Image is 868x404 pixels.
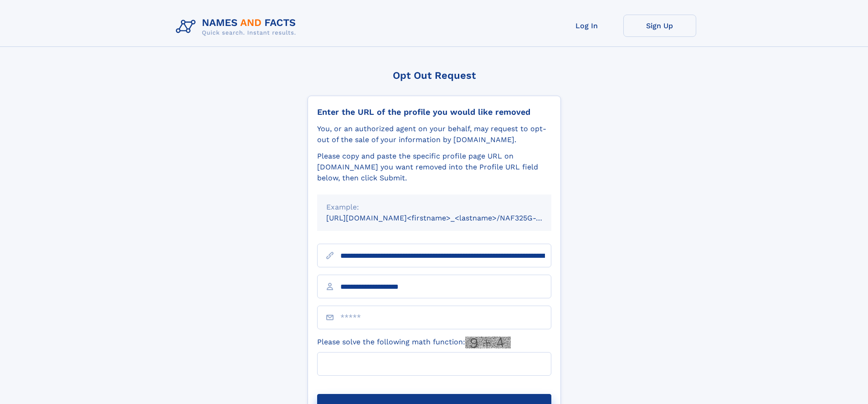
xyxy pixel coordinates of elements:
[308,70,561,81] div: Opt Out Request
[623,15,696,37] a: Sign Up
[317,107,551,117] div: Enter the URL of the profile you would like removed
[317,123,551,145] div: You, or an authorized agent on your behalf, may request to opt-out of the sale of your informatio...
[317,151,551,184] div: Please copy and paste the specific profile page URL on [DOMAIN_NAME] you want removed into the Pr...
[317,337,511,348] label: Please solve the following math function:
[172,15,303,39] img: Logo Names and Facts
[326,202,542,213] div: Example:
[550,15,623,37] a: Log In
[326,214,569,222] small: [URL][DOMAIN_NAME]<firstname>_<lastname>/NAF325G-xxxxxxxx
